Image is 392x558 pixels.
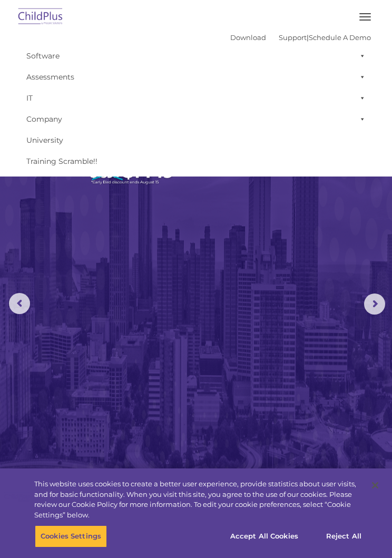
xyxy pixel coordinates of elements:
[35,525,107,547] button: Cookies Settings
[169,61,201,69] span: Last name
[21,109,371,130] a: Company
[230,33,371,42] font: |
[364,474,387,497] button: Close
[21,130,371,151] a: University
[16,5,65,30] img: ChildPlus by Procare Solutions
[21,66,371,87] a: Assessments
[169,104,213,112] span: Phone number
[230,33,266,42] a: Download
[21,87,371,109] a: IT
[279,33,307,42] a: Support
[21,45,371,66] a: Software
[224,525,304,547] button: Accept All Cookies
[21,151,371,172] a: Training Scramble!!
[311,525,377,547] button: Reject All
[309,33,371,42] a: Schedule A Demo
[34,479,364,520] div: This website uses cookies to create a better user experience, provide statistics about user visit...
